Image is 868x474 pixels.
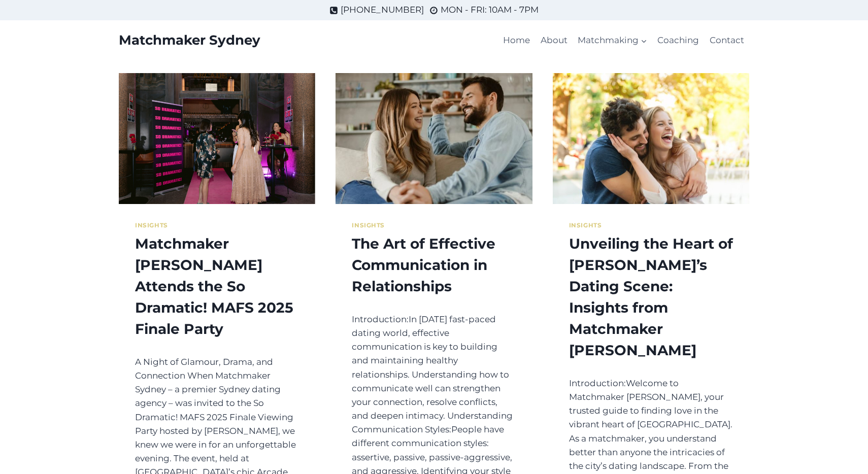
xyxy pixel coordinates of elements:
img: Unveiling the Heart of Sydney’s Dating Scene: Insights from Matchmaker Sydney [553,73,749,204]
a: Insights [569,221,602,229]
a: Coaching [652,28,704,53]
a: Insights [352,221,385,229]
a: Home [498,28,535,53]
img: The Art of Effective Communication in Relationships [336,73,532,204]
img: Matchmaker Sydney Attends the So Dramatic! MAFS 2025 Finale Party [119,73,315,204]
a: Matchmaker [PERSON_NAME] Attends the So Dramatic! MAFS 2025 Finale Party [135,235,293,337]
a: Contact [705,28,749,53]
span: MON - FRI: 10AM - 7PM [441,3,539,17]
span: [PHONE_NUMBER] [341,3,424,17]
a: Unveiling the Heart of [PERSON_NAME]’s Dating Scene: Insights from Matchmaker [PERSON_NAME] [569,235,733,359]
a: Matchmaker Sydney [119,32,260,48]
a: Matchmaking [573,28,652,53]
a: The Art of Effective Communication in Relationships [352,235,495,295]
nav: Primary Navigation [498,28,749,53]
a: [PHONE_NUMBER] [329,3,424,17]
span: Matchmaking [578,33,647,47]
a: Insights [135,221,168,229]
a: About [536,28,573,53]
